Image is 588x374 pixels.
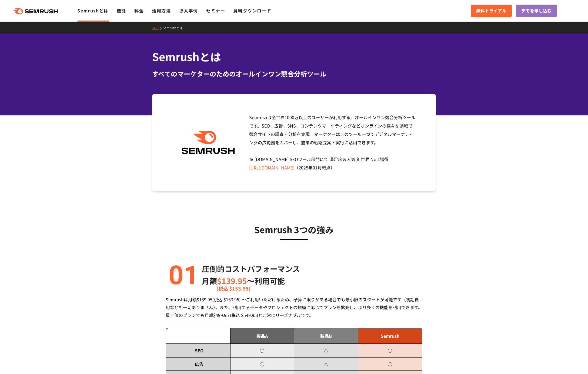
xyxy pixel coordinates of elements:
[134,7,144,14] a: 料金
[516,5,557,17] a: デモを申し込む
[166,263,198,287] img: alt
[77,7,108,14] a: Semrushとは
[230,344,294,357] td: ◯
[152,69,436,79] div: すべてのマーケターのためのオールインワン競合分析ツール
[179,131,238,154] img: Semrush
[358,328,422,344] td: Semrush
[166,344,230,357] td: SEO
[202,275,300,287] p: 月額 〜利用可能
[166,223,422,236] h3: Semrush 3つの強み
[294,344,358,357] td: △
[249,114,415,171] span: Semrushは全世界1000万以上のユーザーが利用する、オールインワン競合分析ツールです。SEO、広告、SNS、コンテンツマーケティングなどオンラインの様々な領域で競合サイトの調査・分析を実現...
[117,7,126,14] a: 機能
[166,357,230,371] td: 広告
[152,7,171,14] a: 活用方法
[163,25,187,30] a: Semrushとは
[471,5,512,17] a: 無料トライアル
[179,7,198,14] a: 導入事例
[216,282,250,295] span: (税込 $153.95)
[217,275,247,286] span: $139.95
[152,25,163,30] a: TOP
[249,164,294,171] a: [URL][DOMAIN_NAME]
[230,328,294,344] td: 製品A
[166,296,422,319] div: Semrushは月額$139.95(税込 $153.95) ～ご利用いただけるため、予算に限りがある場合でも最小限のスタートが可能です（初期費用なども一切ありません）。また、利用するデータやプロ...
[202,263,300,275] p: 圧倒的コストパフォーマンス
[358,344,422,357] td: ◯
[230,357,294,371] td: ◯
[294,328,358,344] td: 製品B
[233,7,271,14] a: 資料ダウンロード
[358,357,422,371] td: ◯
[476,7,506,14] span: 無料トライアル
[152,49,436,65] h1: Semrushとは
[206,7,225,14] a: セミナー
[294,357,358,371] td: △
[521,7,552,14] span: デモを申し込む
